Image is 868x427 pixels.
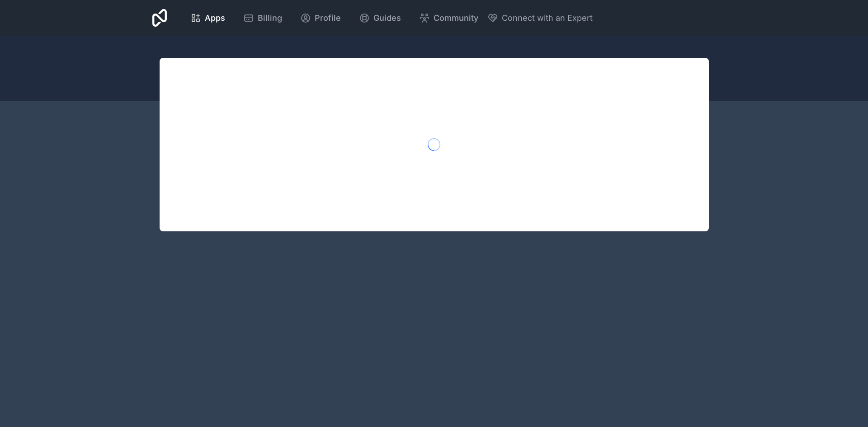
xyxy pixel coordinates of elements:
button: Connect with an Expert [487,12,593,24]
span: Apps [205,12,225,24]
a: Apps [183,8,232,28]
a: Guides [352,8,408,28]
a: Profile [293,8,348,28]
span: Connect with an Expert [502,12,593,24]
span: Billing [258,12,282,24]
span: Profile [315,12,341,24]
span: Guides [373,12,401,24]
a: Billing [236,8,289,28]
span: Community [434,12,478,24]
a: Community [412,8,486,28]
